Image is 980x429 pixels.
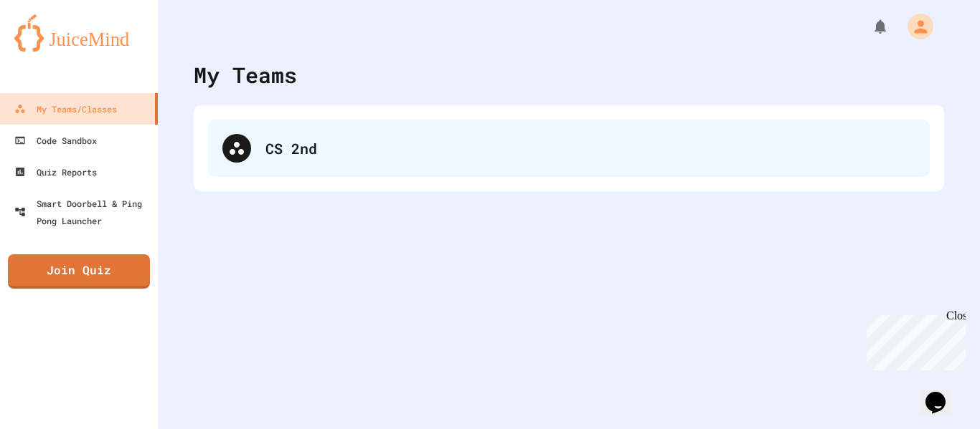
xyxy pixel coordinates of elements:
[845,14,892,39] div: My Notifications
[14,14,143,52] img: logo-orange.svg
[14,100,117,117] div: My Teams/Classes
[6,6,99,91] div: Chat with us now!Close
[194,59,297,91] div: My Teams
[920,372,966,415] iframe: chat widget
[892,10,937,43] div: My Account
[8,254,150,289] a: Join Quiz
[14,132,97,149] div: Code Sandbox
[861,309,966,370] iframe: chat widget
[208,120,930,177] div: CS 2nd
[14,163,97,180] div: Quiz Reports
[265,138,915,159] div: CS 2nd
[14,195,152,229] div: Smart Doorbell & Ping Pong Launcher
